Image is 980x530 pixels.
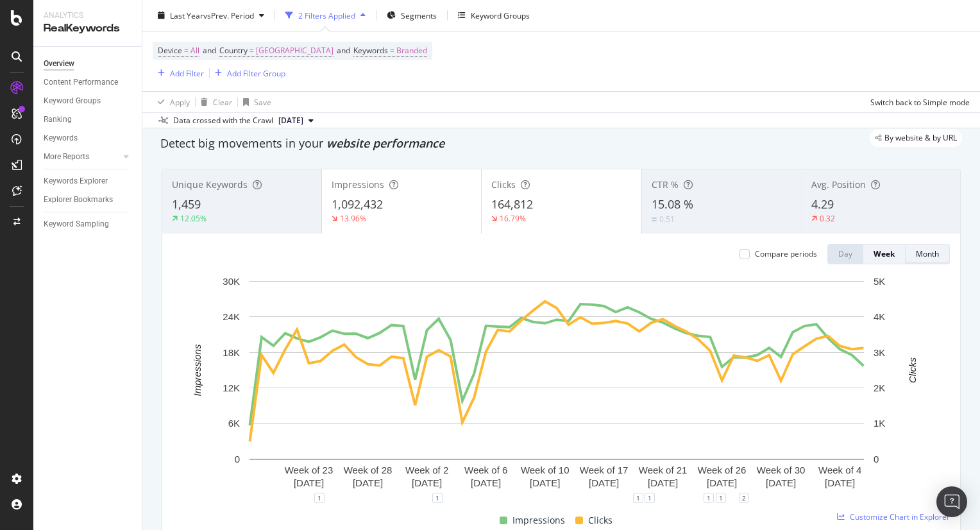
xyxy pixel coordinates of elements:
span: Last Year [170,10,203,21]
a: Overview [44,57,133,71]
span: 1,459 [172,196,201,212]
div: Keyword Sampling [44,218,109,231]
text: Impressions [192,344,203,396]
text: 3K [874,347,885,358]
a: More Reports [44,150,120,164]
text: Week of 10 [521,465,570,475]
span: = [249,45,254,56]
text: [DATE] [353,477,383,488]
div: Day [838,248,852,259]
span: and [203,45,216,56]
button: Last YearvsPrev. Period [153,5,269,26]
a: Customize Chart in Explorer [837,511,950,522]
div: Content Performance [44,76,118,89]
span: vs Prev. Period [203,10,254,21]
div: Data crossed with the Crawl [173,115,273,126]
div: Save [254,96,271,107]
a: Content Performance [44,76,133,89]
div: Switch back to Simple mode [870,96,970,107]
div: Month [916,248,939,259]
text: 24K [223,311,240,322]
div: 13.96% [340,213,366,224]
span: Customize Chart in Explorer [850,511,950,522]
span: = [184,45,189,56]
a: Keywords [44,132,133,145]
span: Keywords [353,45,388,56]
a: Explorer Bookmarks [44,193,133,207]
text: [DATE] [825,477,855,488]
div: 2 [739,493,749,503]
button: Day [827,244,863,264]
button: Month [906,244,950,264]
div: 16.79% [500,213,526,224]
button: Switch back to Simple mode [865,92,970,112]
span: Device [158,45,182,56]
text: [DATE] [530,477,560,488]
text: [DATE] [412,477,442,488]
text: 12K [223,382,240,393]
span: Unique Keywords [172,178,248,191]
button: Clear [196,92,232,112]
a: Keyword Groups [44,94,133,108]
div: Keyword Groups [471,10,530,21]
span: 15.08 % [652,196,693,212]
div: 1 [645,493,655,503]
div: legacy label [870,129,962,147]
div: Ranking [44,113,72,126]
button: Add Filter [153,65,204,81]
text: [DATE] [766,477,796,488]
div: Compare periods [755,248,817,259]
span: CTR % [652,178,679,191]
a: Keywords Explorer [44,175,133,188]
text: [DATE] [648,477,678,488]
button: Segments [382,5,442,26]
div: 12.05% [180,213,207,224]
span: Avg. Position [811,178,866,191]
text: [DATE] [589,477,619,488]
button: Add Filter Group [210,65,285,81]
div: 0.51 [659,214,675,225]
a: Keyword Sampling [44,218,133,231]
text: Week of 23 [285,465,334,475]
span: 1,092,432 [332,196,383,212]
text: Week of 17 [580,465,629,475]
text: 6K [228,418,240,429]
div: RealKeywords [44,21,131,36]
div: Keyword Groups [44,94,101,108]
span: Impressions [332,178,384,191]
span: Segments [401,10,437,21]
span: and [337,45,350,56]
button: Week [863,244,906,264]
div: 1 [716,493,726,503]
div: Add Filter [170,67,204,78]
text: [DATE] [707,477,737,488]
text: 30K [223,276,240,287]
span: [GEOGRAPHIC_DATA] [256,42,334,60]
button: Keyword Groups [453,5,535,26]
span: 164,812 [491,196,533,212]
button: Apply [153,92,190,112]
span: Impressions [512,513,565,528]
div: 1 [432,493,443,503]
span: Country [219,45,248,56]
text: Clicks [907,357,918,382]
div: Add Filter Group [227,67,285,78]
span: All [190,42,199,60]
text: Week of 4 [818,465,861,475]
text: 5K [874,276,885,287]
div: Week [874,248,895,259]
div: Keywords Explorer [44,175,108,188]
div: Overview [44,57,74,71]
span: = [390,45,394,56]
div: More Reports [44,150,89,164]
span: By website & by URL [884,134,957,142]
text: 0 [235,454,240,465]
text: 4K [874,311,885,322]
text: Week of 26 [698,465,747,475]
a: Ranking [44,113,133,126]
div: Apply [170,96,190,107]
button: [DATE] [273,113,319,128]
text: [DATE] [294,477,324,488]
button: 2 Filters Applied [280,5,371,26]
span: Clicks [491,178,516,191]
